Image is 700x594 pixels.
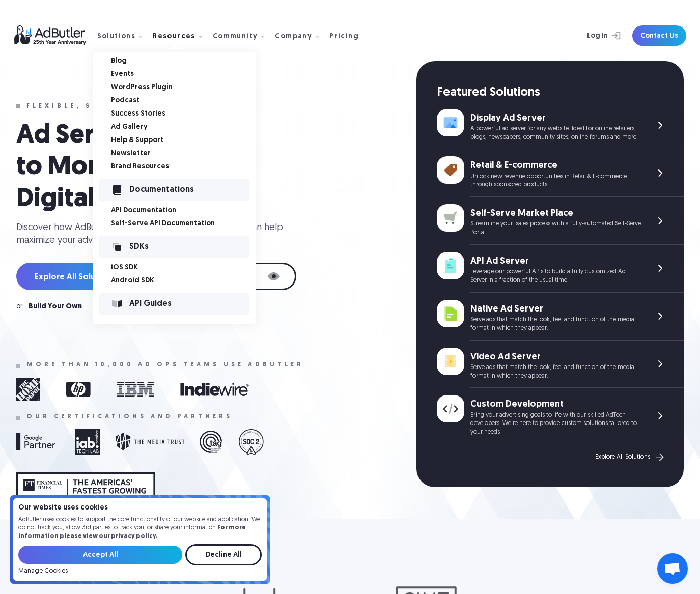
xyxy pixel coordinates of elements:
a: Newsletter [111,150,256,157]
div: Flexible, scalable and reliable [26,103,220,110]
a: API Guides [93,293,256,315]
a: Explore All Solutions [16,263,161,290]
h4: Our website uses cookies [18,504,262,512]
div: Community [213,33,258,40]
a: WordPress Plugin [111,84,256,91]
div: Streamline your sales process with a fully-automated Self-Serve Portal [470,220,641,237]
div: A powerful ad server for any website. Ideal for online retailers, blogs, newspapers, community si... [470,125,641,142]
div: Company [275,33,312,40]
div: Serve ads that match the look, feel and function of the media format in which they appear. [470,363,641,381]
div: Leverage our powerful APIs to build a fully customized Ad Server in a fraction of the usual time [470,268,641,285]
a: Blog [111,58,256,65]
a: Native Ad Server Serve ads that match the look, feel and function of the media format in which th... [437,293,684,341]
div: Documentations [129,186,249,193]
div: Our certifications and partners [26,413,233,420]
a: Self-Serve API Documentation [111,220,256,228]
div: Solutions [97,33,136,40]
a: iOS SDK [111,264,256,271]
a: Pricing [329,31,367,40]
a: Custom Development Bring your advertising goals to life with our skilled AdTech developers. We're... [437,388,684,444]
a: API Ad Server Leverage our powerful APIs to build a fully customized Ad Server in a fraction of t... [437,245,684,293]
a: Contact Us [632,25,686,46]
a: Video Ad Server Serve ads that match the look, feel and function of the media format in which the... [437,341,684,388]
a: Explore All Solutions [595,450,666,464]
div: Bring your advertising goals to life with our skilled AdTech developers. We're here to provide cu... [470,411,641,437]
div: Unlock new revenue opportunities in Retail & E-commerce through sponsored products. [470,173,641,190]
a: Display Ad Server A powerful ad server for any website. Ideal for online retailers, blogs, newspa... [437,102,684,150]
a: Retail & E-commerce Unlock new revenue opportunities in Retail & E-commerce through sponsored pro... [437,149,684,197]
a: Open chat [657,553,688,584]
div: Video Ad Server [470,351,641,363]
div: Discover how AdButler's innovative ad-serving solutions can help maximize your advertising potent... [16,221,291,247]
h1: Ad Serving Platform to Monetize Your Digital Properties [16,120,281,215]
a: Podcast [111,97,256,104]
div: Resources [153,33,195,40]
input: Decline All [185,544,262,565]
a: Log In [560,25,626,46]
a: Manage Cookies [18,568,68,575]
div: Featured Solutions [437,84,684,102]
div: API Ad Server [470,255,641,268]
div: API Guides [129,300,249,307]
div: Retail & E-commerce [470,159,641,172]
div: Serve ads that match the look, feel and function of the media format in which they appear. [470,316,641,333]
div: Explore All Solutions [595,454,650,461]
div: SDKs [129,243,249,250]
div: Custom Development [470,398,641,411]
a: Ad Gallery [111,124,256,131]
div: Native Ad Server [470,303,641,316]
a: Build Your Own [29,303,82,310]
a: Success Stories [111,110,256,118]
div: Display Ad Server [470,112,641,125]
a: Events [111,71,256,78]
input: Accept All [18,546,182,564]
div: or [16,303,22,310]
a: Android SDK [111,277,256,285]
div: Self-Serve Market Place [470,207,641,220]
a: Help & Support [111,137,256,144]
div: Pricing [329,33,359,40]
a: API Documentation [111,207,256,214]
div: More than 10,000 ad ops teams use adbutler [26,361,304,369]
a: Brand Resources [111,163,256,171]
p: AdButler uses cookies to support the core functionality of our website and application. We do not... [18,516,262,541]
a: Self-Serve Market Place Streamline your sales process with a fully-automated Self-Serve Portal [437,197,684,245]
